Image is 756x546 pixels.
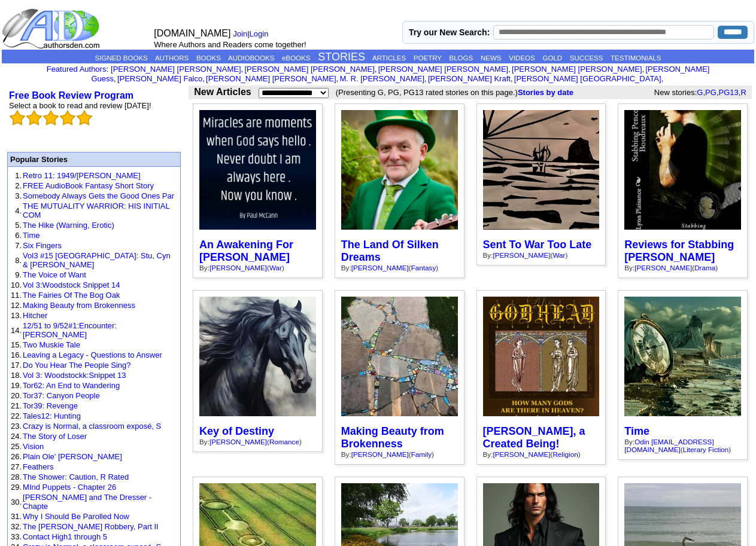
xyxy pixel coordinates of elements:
a: Vol3 #15 [GEOGRAPHIC_DATA]: Stu, Cyn & [PERSON_NAME] [23,251,171,269]
font: [DOMAIN_NAME] [154,28,230,38]
font: 27. [11,462,22,471]
a: Family [411,450,432,458]
a: War [552,251,565,259]
font: 11. [11,291,22,300]
a: An Awakening For [PERSON_NAME] [199,239,293,263]
font: i [644,66,645,73]
a: Six Fingers [23,241,62,250]
font: i [205,76,206,83]
font: i [427,76,428,83]
a: Odin [EMAIL_ADDRESS][DOMAIN_NAME] [624,438,714,453]
a: Time [624,425,649,437]
a: Tor39: Revenge [23,401,78,410]
a: Vol 3:Woodstock Snippet 14 [23,280,120,289]
a: Contact High1 through 5 [23,532,107,541]
font: , , , , , , , , , , [91,65,709,83]
b: New Articles [194,87,251,97]
a: PG [705,88,716,97]
a: MInd Puppets - Chapter 26 [23,483,116,492]
a: BLOGS [450,54,473,62]
a: [PERSON_NAME] [PERSON_NAME] [206,74,336,83]
font: | [233,29,272,38]
a: [PERSON_NAME] [351,264,409,272]
font: 33. [11,532,22,541]
img: bigemptystars.png [77,110,92,126]
a: Two Muskie Tale [23,340,80,349]
a: POETRY [414,54,442,62]
font: 16. [11,350,22,359]
font: i [377,66,378,73]
a: Vol 3: Woodstockk:Snippet 13 [23,371,126,380]
font: 28. [11,472,22,481]
a: AUDIOBOOKS [228,54,274,62]
font: 30. [11,498,22,507]
font: 15. [11,340,22,349]
img: bigemptystars.png [10,110,25,126]
label: Try our New Search: [409,28,490,37]
div: By: ( ) [624,438,741,453]
img: logo_ad.gif [2,8,102,50]
a: [PERSON_NAME] Kraft [428,74,511,83]
div: By: ( ) [483,251,600,259]
a: Romance [269,438,299,446]
a: Hitcher [23,311,47,320]
font: : [47,65,108,74]
a: Join [233,29,247,38]
font: i [663,76,664,83]
div: By: ( ) [341,450,458,458]
a: FREE AudioBook Fantasy Short Story [23,181,154,190]
a: [PERSON_NAME] [PERSON_NAME] [244,65,374,74]
font: 31. [11,512,22,521]
div: By: ( ) [341,264,458,272]
a: Free Book Review Program [9,90,133,100]
a: The [PERSON_NAME] Robbery, Part II [23,522,159,531]
a: Time [23,231,40,240]
a: Somebody Always Gets the Good Ones Par [23,191,174,200]
a: [PERSON_NAME] [PERSON_NAME] [111,65,241,74]
div: By: ( ) [483,450,600,458]
font: i [513,76,514,83]
font: New stories: , , , [654,88,751,97]
a: Do You Hear The People Sing? [23,361,130,370]
font: 18. [11,371,22,380]
a: Reviews for Stabbing [PERSON_NAME] [624,239,734,263]
a: Featured Authors [47,65,107,74]
div: By: ( ) [199,438,316,446]
a: Why I Should Be Parolled Now [23,512,129,521]
a: Leaving a Legacy - Questions to Answer [23,350,162,359]
a: STORIES [318,51,365,63]
a: [PERSON_NAME] Falco [117,74,202,83]
a: Sent To War Too Late [483,239,592,251]
a: Stories by date [518,88,573,97]
font: 20. [11,391,22,400]
a: Tor62: An End to Wandering [23,381,120,390]
font: 9. [15,270,22,279]
a: The Land Of Silken Dreams [341,239,439,263]
img: bigemptystars.png [26,110,42,126]
font: 14. [11,326,22,335]
a: [PERSON_NAME] and The Dresser - Chapte [23,493,151,511]
a: Religion [552,450,578,458]
a: [PERSON_NAME] [493,450,550,458]
a: [PERSON_NAME] [210,438,267,446]
a: Fantasy [411,264,436,272]
font: 13. [11,311,22,320]
a: AUTHORS [155,54,189,62]
a: NEWS [481,54,502,62]
font: 25. [11,442,22,451]
font: 6. [15,231,22,240]
font: 8. [15,256,22,265]
font: 4. [15,206,22,215]
a: THE MUTUALITY WARRIOR: HIS INITIAL COM [23,202,169,219]
a: TESTIMONIALS [611,54,661,62]
a: Tor37: Canyon People [23,391,100,400]
a: [PERSON_NAME] [PERSON_NAME] [512,65,642,74]
a: [PERSON_NAME] [210,264,267,272]
a: The Story of Loser [23,432,87,441]
a: [PERSON_NAME] [PERSON_NAME] [378,65,508,74]
font: 22. [11,411,22,420]
font: i [511,66,512,73]
a: [PERSON_NAME] [GEOGRAPHIC_DATA] [514,74,661,83]
a: Login [250,29,269,38]
a: Plain Ole' [PERSON_NAME] [23,452,122,461]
